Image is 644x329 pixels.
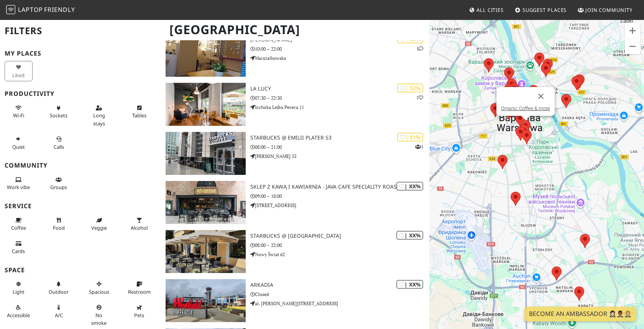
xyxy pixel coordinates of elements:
[250,184,429,190] h3: Sklep z Kawą i Kawiarnia - JAVA CAFE Speciality Roasters
[532,87,550,105] button: Закрити
[397,84,423,92] div: | 52%
[250,233,429,239] h3: Starbucks @ [GEOGRAPHIC_DATA]
[5,173,33,194] button: Work vibe
[89,288,109,295] span: Spacious
[166,230,246,273] img: Starbucks @ Nowy Świat
[512,3,570,17] a: Suggest Places
[85,102,113,130] button: Long stays
[53,224,65,231] span: Food
[5,214,33,234] button: Coffee
[6,5,15,14] img: LaptopFriendly
[45,133,73,153] button: Calls
[44,5,75,14] span: Friendly
[45,214,73,234] button: Food
[466,3,507,17] a: All Cities
[13,288,25,295] span: Natural light
[166,181,246,224] img: Sklep z Kawą i Kawiarnia - JAVA CAFE Speciality Roasters
[45,278,73,298] button: Outdoor
[5,133,33,153] button: Quiet
[250,300,429,307] p: al. [PERSON_NAME][STREET_ADDRESS]
[250,86,429,92] h3: La Lucy
[12,248,25,255] span: Credit cards
[250,282,429,288] h3: Arkadia
[522,7,567,13] span: Suggest Places
[250,104,429,111] p: Icchoka Lejba Pereca 11
[55,312,63,319] span: Air conditioned
[7,312,30,319] span: Accessible
[50,184,67,191] span: Group tables
[501,105,550,111] a: Organic Coffee & more
[250,242,429,249] p: 08:00 – 22:00
[134,312,144,319] span: Pet friendly
[250,291,429,298] p: Closed
[5,301,33,321] button: Accessible
[250,153,429,160] p: [PERSON_NAME] 53
[5,202,156,210] h3: Service
[250,54,429,62] p: Marszałkowska
[161,34,429,77] a: Lalka Marszałkowska | 55% 1 [PERSON_NAME] 10:00 – 22:00 Marszałkowska
[416,94,423,101] p: 1
[250,143,429,151] p: 08:00 – 21:00
[166,132,246,175] img: Starbucks @ Emilii Plater 53
[625,39,640,54] button: Зменшити
[5,266,156,274] h3: Space
[93,112,105,127] span: Long stays
[250,251,429,258] p: Nowy Świat 62
[5,19,156,43] h2: Filters
[397,133,423,141] div: | 51%
[132,112,146,119] span: Work-friendly tables
[625,23,640,38] button: Збільшити
[5,237,33,258] button: Cards
[396,182,423,191] div: | XX%
[396,280,423,289] div: | XX%
[125,102,153,122] button: Tables
[49,288,69,295] span: Outdoor area
[85,301,113,329] button: No smoke
[54,143,64,150] span: Video/audio calls
[415,143,423,150] p: 1
[161,132,429,175] a: Starbucks @ Emilii Plater 53 | 51% 1 Starbucks @ Emilii Plater 53 08:00 – 21:00 [PERSON_NAME] 53
[5,162,156,169] h3: Community
[585,7,632,13] span: Join Community
[85,214,113,234] button: Veggie
[125,301,153,321] button: Pets
[396,231,423,240] div: | XX%
[13,112,24,119] span: Stable Wi-Fi
[50,112,67,119] span: Power sockets
[18,5,43,14] span: Laptop
[250,135,429,141] h3: Starbucks @ Emilii Plater 53
[45,301,73,321] button: A/C
[161,279,429,322] a: Arkadia | XX% Arkadia Closed al. [PERSON_NAME][STREET_ADDRESS]
[128,288,151,295] span: Restroom
[166,34,246,77] img: Lalka Marszałkowska
[5,102,33,122] button: Wi-Fi
[91,312,107,326] span: Smoke free
[91,224,107,231] span: Veggie
[161,181,429,224] a: Sklep z Kawą i Kawiarnia - JAVA CAFE Speciality Roasters | XX% Sklep z Kawą i Kawiarnia - JAVA CA...
[166,279,246,322] img: Arkadia
[161,230,429,273] a: Starbucks @ Nowy Świat | XX% Starbucks @ [GEOGRAPHIC_DATA] 08:00 – 22:00 Nowy Świat 62
[85,278,113,298] button: Spacious
[11,224,26,231] span: Coffee
[12,143,25,150] span: Quiet
[45,173,73,194] button: Groups
[476,7,504,13] span: All Cities
[45,102,73,122] button: Sockets
[5,50,156,57] h3: My Places
[125,278,153,298] button: Restroom
[163,19,428,40] h1: [GEOGRAPHIC_DATA]
[131,224,148,231] span: Alcohol
[7,184,30,191] span: People working
[250,202,429,209] p: [STREET_ADDRESS]
[166,83,246,126] img: La Lucy
[5,90,156,97] h3: Productivity
[5,278,33,298] button: Light
[250,192,429,200] p: 09:00 – 18:00
[6,3,75,17] a: LaptopFriendly LaptopFriendly
[575,3,636,17] a: Join Community
[161,83,429,126] a: La Lucy | 52% 1 La Lucy 07:30 – 22:30 Icchoka Lejba Pereca 11
[250,94,429,102] p: 07:30 – 22:30
[125,214,153,234] button: Alcohol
